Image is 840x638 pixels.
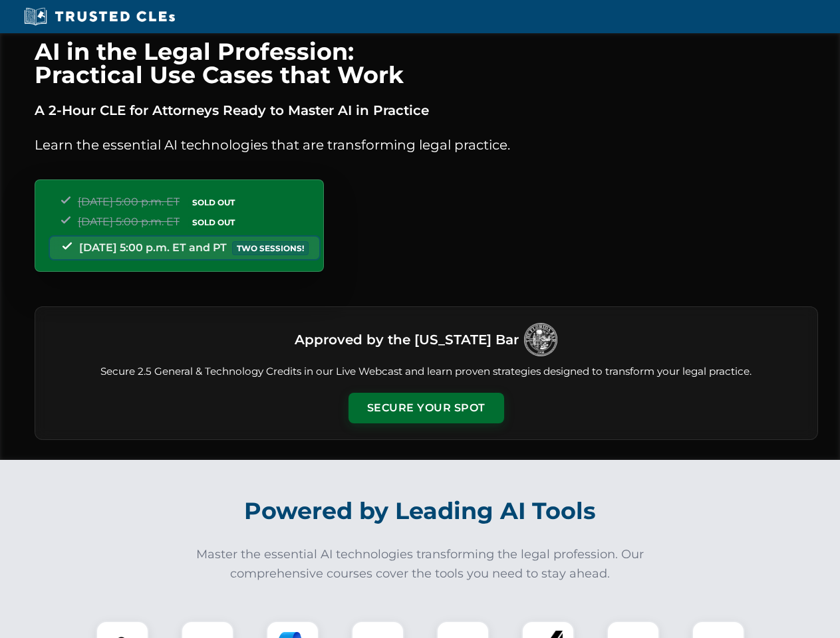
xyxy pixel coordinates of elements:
span: SOLD OUT [188,195,239,209]
span: SOLD OUT [188,215,239,229]
img: Trusted CLEs [20,7,179,27]
button: Secure Your Spot [349,393,504,423]
p: Master the essential AI technologies transforming the legal profession. Our comprehensive courses... [188,545,653,584]
span: [DATE] 5:00 p.m. ET [78,195,180,208]
h2: Powered by Leading AI Tools [52,488,789,534]
span: [DATE] 5:00 p.m. ET [78,215,180,228]
h3: Approved by the [US_STATE] Bar [295,328,519,352]
p: A 2-Hour CLE for Attorneys Ready to Master AI in Practice [35,100,818,121]
p: Learn the essential AI technologies that are transforming legal practice. [35,134,818,156]
h1: AI in the Legal Profession: Practical Use Cases that Work [35,40,818,86]
p: Secure 2.5 General & Technology Credits in our Live Webcast and learn proven strategies designed ... [51,364,801,379]
img: Logo [524,323,557,356]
